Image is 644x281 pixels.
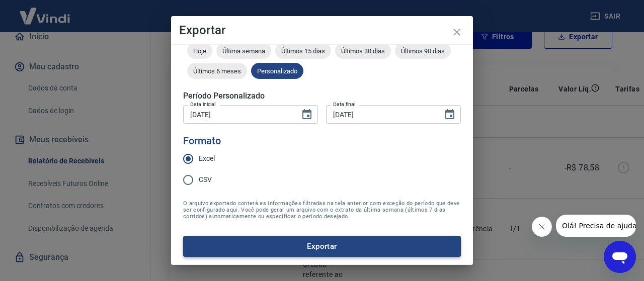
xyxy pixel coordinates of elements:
[395,47,451,55] span: Últimos 90 dias
[445,20,469,44] button: close
[183,91,461,101] h5: Período Personalizado
[297,105,317,125] button: Choose date, selected date is 1 de ago de 2025
[199,174,212,185] span: CSV
[6,7,85,15] span: Olá! Precisa de ajuda?
[440,105,460,125] button: Choose date, selected date is 26 de ago de 2025
[395,43,451,59] div: Últimos 90 dias
[216,47,271,55] span: Última semana
[183,134,221,148] legend: Formato
[187,63,247,79] div: Últimos 6 meses
[187,67,247,75] span: Últimos 6 meses
[187,43,212,59] div: Hoje
[183,200,461,220] span: O arquivo exportado conterá as informações filtradas na tela anterior com exceção do período que ...
[190,101,216,108] label: Data inicial
[183,236,461,257] button: Exportar
[532,217,552,237] iframe: Fechar mensagem
[187,47,212,55] span: Hoje
[216,43,271,59] div: Última semana
[335,47,391,55] span: Últimos 30 dias
[326,105,436,124] input: DD/MM/YYYY
[604,241,636,273] iframe: Botão para abrir a janela de mensagens
[199,153,215,164] span: Excel
[333,101,356,108] label: Data final
[183,105,293,124] input: DD/MM/YYYY
[179,24,465,36] h4: Exportar
[335,43,391,59] div: Últimos 30 dias
[556,215,636,237] iframe: Mensagem da empresa
[251,63,303,79] div: Personalizado
[275,47,331,55] span: Últimos 15 dias
[275,43,331,59] div: Últimos 15 dias
[251,67,303,75] span: Personalizado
